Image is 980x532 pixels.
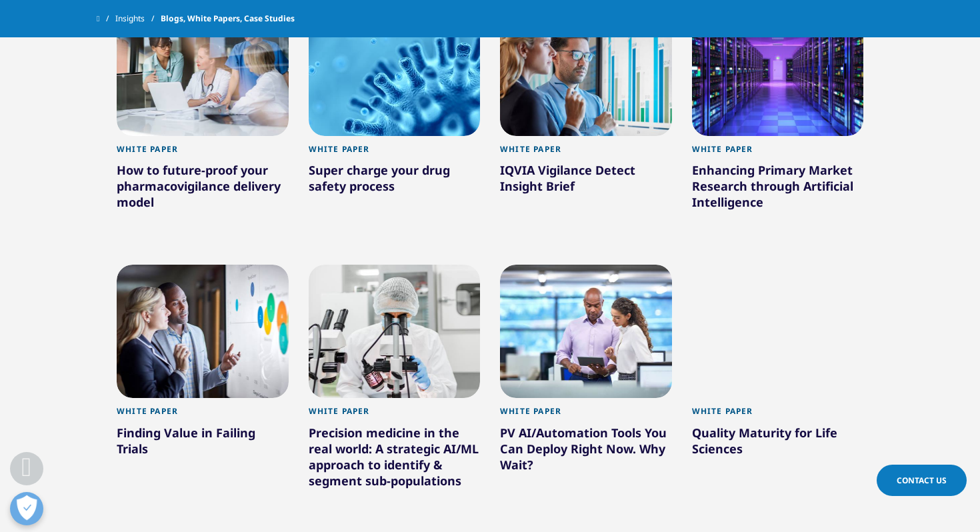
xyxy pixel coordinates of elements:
[161,7,295,31] span: Blogs, White Papers, Case Studies
[309,136,481,229] a: White Paper Super charge your drug safety process
[692,398,864,491] a: White Paper Quality Maturity for Life Sciences
[500,406,672,424] div: White Paper
[309,144,481,162] div: White Paper
[877,465,967,496] a: Contact Us
[117,406,289,424] div: White Paper
[500,144,672,162] div: White Paper
[10,492,43,525] button: Open Preferences
[117,136,289,245] a: White Paper How to future-proof your pharmacovigilance delivery model
[500,162,672,199] div: IQVIA Vigilance Detect Insight Brief
[692,136,864,245] a: White Paper Enhancing Primary Market Research through Artificial Intelligence
[692,425,864,462] div: Quality Maturity for Life Sciences
[500,425,672,478] div: PV AI/Automation Tools You Can Deploy Right Now. Why Wait?
[500,398,672,507] a: White Paper PV AI/Automation Tools You Can Deploy Right Now. Why Wait?
[117,162,289,215] div: How to future-proof your pharmacovigilance delivery model
[117,425,289,462] div: Finding Value in Failing Trials
[692,144,864,162] div: White Paper
[692,162,864,215] div: Enhancing Primary Market Research through Artificial Intelligence
[115,7,161,31] a: Insights
[309,162,481,199] div: Super charge your drug safety process
[309,425,481,494] div: Precision medicine in the real world: A strategic AI/ML approach to identify & segment sub-popula...
[897,475,947,486] span: Contact Us
[117,398,289,491] a: White Paper Finding Value in Failing Trials
[309,406,481,424] div: White Paper
[500,136,672,229] a: White Paper IQVIA Vigilance Detect Insight Brief
[309,398,481,523] a: White Paper Precision medicine in the real world: A strategic AI/ML approach to identify & segmen...
[692,406,864,424] div: White Paper
[117,144,289,162] div: White Paper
